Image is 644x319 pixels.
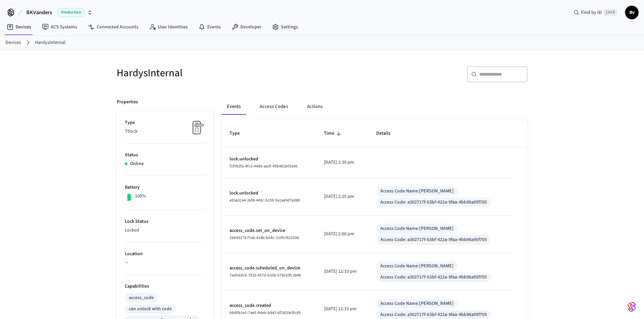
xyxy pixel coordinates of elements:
p: Status [125,152,205,159]
a: Settings [267,21,303,33]
img: SeamLogoGradient.69752ec5.svg [628,301,636,312]
button: Access Codes [254,99,293,115]
div: Find by IDCtrl K [568,6,622,19]
a: Devices [5,39,21,46]
span: 1b643179-f7a6-418b-b54c-210fcf82103b [230,235,299,241]
a: User Identities [144,21,193,33]
span: 7ad5ddc6-7032-457d-b358-573610fc3846 [230,272,301,278]
p: [DATE] 2:00 pm [324,231,360,238]
p: lock.unlocked [230,156,308,163]
span: Type [230,128,248,139]
span: BKVanders [26,8,52,17]
span: Find by ID [581,9,602,16]
p: Online [130,160,144,167]
p: 100% [135,193,146,200]
div: Access Code: a302717f-63bf-422a-9faa-4bb96a95f705 [380,236,487,243]
p: access_code.created [230,302,308,309]
div: Access Code: a302717f-63bf-422a-9faa-4bb96a95f705 [380,311,487,318]
button: Actions [302,99,328,115]
span: Time [324,128,343,139]
a: Developer [226,21,267,33]
span: Details [376,128,399,139]
a: Devices [1,21,37,33]
span: Bv [626,6,638,19]
div: access_code [129,294,154,301]
h5: HardysInternal [117,66,318,80]
p: [DATE] 2:25 pm [324,193,360,200]
div: Access Code Name: [PERSON_NAME] [380,225,454,232]
div: Access Code: a302717f-63bf-422a-9faa-4bb96a95f705 [380,199,487,206]
a: Events [193,21,226,33]
a: HardysInternal [35,39,66,46]
span: bb80b1e5-7ae5-4deb-b942-6f1810e3fc89 [230,310,301,316]
p: [DATE] 12:33 pm [324,305,360,313]
div: Access Code Name: [PERSON_NAME] [380,188,454,195]
p: Ttlock [125,128,205,135]
div: ant example [221,99,528,115]
p: Locked [125,227,205,234]
img: Placeholder Lock Image [188,119,205,136]
span: e95e2ca4-26f8-443c-b159-5a1ae9d7e089 [230,197,300,203]
p: Location [125,250,205,258]
a: Connected Accounts [82,21,144,33]
div: Access Code Name: [PERSON_NAME] [380,263,454,270]
p: Properties [117,99,138,106]
p: Lock Status [125,218,205,225]
div: Access Code Name: [PERSON_NAME] [380,300,454,307]
p: [DATE] 2:39 pm [324,159,360,166]
div: Access Code: a302717f-63bf-422a-9faa-4bb96a95f705 [380,274,487,281]
button: Bv [625,6,639,19]
p: Capabilities [125,283,205,290]
p: — [125,259,205,266]
p: access_code.scheduled_on_device [230,265,308,272]
span: Production [57,8,85,17]
p: Type [125,119,205,126]
p: access_code.set_on_device [230,227,308,234]
span: Ctrl K [604,9,617,16]
a: ACS Systems [37,21,82,33]
button: Events [221,99,246,115]
span: f1f062fa-4fc5-44d6-ae3f-49b481b05a06 [230,163,297,169]
p: [DATE] 12:33 pm [324,268,360,275]
p: Battery [125,184,205,191]
p: lock.unlocked [230,190,308,197]
div: can unlock with code [129,305,172,313]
